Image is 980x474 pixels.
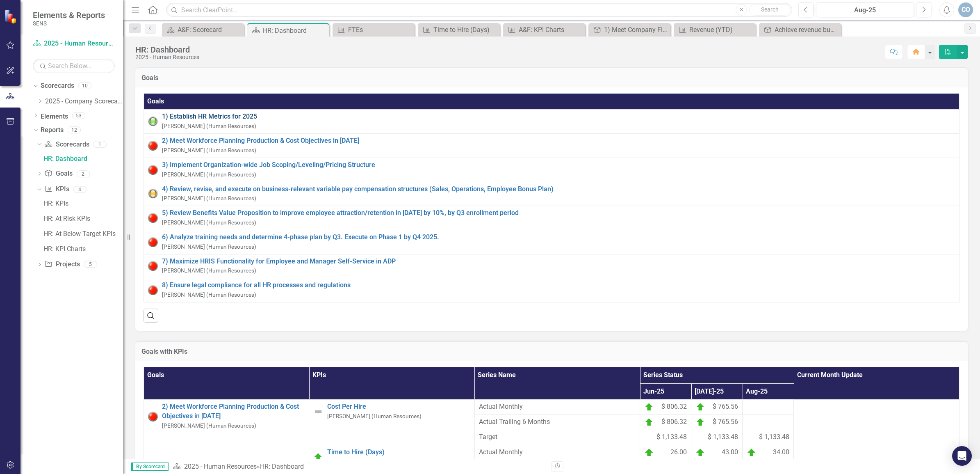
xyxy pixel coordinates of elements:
[676,25,754,35] a: Revenue (YTD)
[260,463,304,470] div: HR: Dashboard
[43,245,123,253] div: HR: KPI Charts
[41,81,74,91] a: Scorecards
[661,402,687,412] span: $ 806.32
[722,448,738,458] span: 43.00
[68,126,81,133] div: 12
[162,291,256,299] small: [PERSON_NAME] (Human Resources)
[952,446,972,466] div: Open Intercom Messenger
[43,215,123,222] div: HR: At Risk KPIs
[162,112,955,121] a: 1) Establish HR Metrics for 2025
[162,257,955,266] a: 7) Maximize HRIS Functionality for Employee and Manager Self-Service in ADP
[162,195,256,202] small: [PERSON_NAME] (Human Resources)
[640,445,691,460] td: Double-Click to Edit
[162,171,256,179] small: [PERSON_NAME] (Human Resources)
[474,430,640,445] td: Double-Click to Edit
[84,261,97,268] div: 5
[327,458,422,466] small: [PERSON_NAME] (Human Resources)
[691,445,743,460] td: Double-Click to Edit
[162,243,256,251] small: [PERSON_NAME] (Human Resources)
[41,212,123,225] a: HR: At Risk KPIs
[144,134,959,158] td: Double-Click to Edit Right Click for Context Menu
[41,197,123,210] a: HR: KPIs
[148,261,158,271] img: Red: Critical Issues/Off-Track
[44,169,72,179] a: Goals
[479,417,636,427] span: Actual Trailing 6 Months
[775,25,839,35] div: Achieve revenue budget
[148,141,158,151] img: Red: Critical Issues/Off-Track
[144,254,959,278] td: Double-Click to Edit Right Click for Context Menu
[45,97,123,106] a: 2025 - Company Scorecard
[33,39,115,48] a: 2025 - Human Resources
[474,400,640,415] td: Double-Click to Edit
[505,25,583,35] a: A&F: KPI Charts
[713,417,738,427] span: $ 765.56
[474,415,640,430] td: Double-Click to Edit
[327,402,470,412] a: Cost Per Hire
[43,200,123,207] div: HR: KPIs
[41,126,64,135] a: Reports
[162,122,256,130] small: [PERSON_NAME] (Human Resources)
[816,2,914,17] button: Aug-25
[761,6,779,13] span: Search
[713,402,738,412] span: $ 765.56
[708,433,738,442] span: $ 1,133.48
[590,25,668,35] a: 1) Meet Company Financial Objectives in [DATE]
[759,433,789,442] span: $ 1,133.48
[743,415,794,430] td: Double-Click to Edit
[691,430,743,445] td: Double-Click to Edit
[41,227,123,240] a: HR: At Below Target KPIs
[747,448,757,458] img: On Target
[162,185,955,194] a: 4) Review, revise, and execute on business-relevant variable pay compensation structures (Sales, ...
[162,233,955,242] a: 6) Analyze training needs and determine 4-phase plan by Q3. Execute on Phase 1 by Q4 2025.
[144,206,959,230] td: Double-Click to Edit Right Click for Context Menu
[135,54,199,60] div: 2025 - Human Resources
[162,160,955,170] a: 3) Implement Organization-wide Job Scoping/Leveling/Pricing Structure
[335,25,413,35] a: FTEs
[420,25,498,35] a: Time to Hire (Days)
[162,147,256,154] small: [PERSON_NAME] (Human Resources)
[644,402,654,412] img: On Target
[4,9,18,24] img: ClearPoint Strategy
[148,285,158,295] img: Red: Critical Issues/Off-Track
[44,140,89,149] a: Scorecards
[33,59,115,73] input: Search Below...
[773,448,789,458] span: 34.00
[958,2,973,17] button: CO
[184,463,257,470] a: 2025 - Human Resources
[41,243,123,256] a: HR: KPI Charts
[164,25,242,35] a: A&F: Scorecard
[691,415,743,430] td: Double-Click to Edit
[73,186,87,193] div: 4
[670,448,687,458] span: 26.00
[479,402,636,412] span: Actual Monthly
[141,74,962,82] h3: Goals
[144,110,959,134] td: Double-Click to Edit Right Click for Context Menu
[743,445,794,460] td: Double-Click to Edit
[43,155,123,163] div: HR: Dashboard
[644,417,654,427] img: On Target
[819,5,911,15] div: Aug-25
[695,448,705,458] img: On Target
[148,237,158,247] img: Red: Critical Issues/Off-Track
[519,25,583,35] div: A&F: KPI Charts
[33,10,105,20] span: Elements & Reports
[77,170,90,177] div: 2
[72,112,85,119] div: 53
[313,407,323,417] img: Not Defined
[327,412,422,420] small: [PERSON_NAME] (Human Resources)
[78,82,91,89] div: 10
[313,452,323,462] img: On Target
[148,165,158,175] img: Red: Critical Issues/Off-Track
[135,45,199,54] div: HR: Dashboard
[640,400,691,415] td: Double-Click to Edit
[93,141,107,148] div: 1
[640,415,691,430] td: Double-Click to Edit
[141,348,962,355] h3: Goals with KPIs
[309,400,474,445] td: Double-Click to Edit Right Click for Context Menu
[162,208,955,218] a: 5) Review Benefits Value Proposition to improve employee attraction/retention in [DATE] by 10%, b...
[131,463,169,471] span: By Scorecard
[640,430,691,445] td: Double-Click to Edit
[144,158,959,182] td: Double-Click to Edit Right Click for Context Menu
[166,3,792,17] input: Search ClearPoint...
[44,260,80,269] a: Projects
